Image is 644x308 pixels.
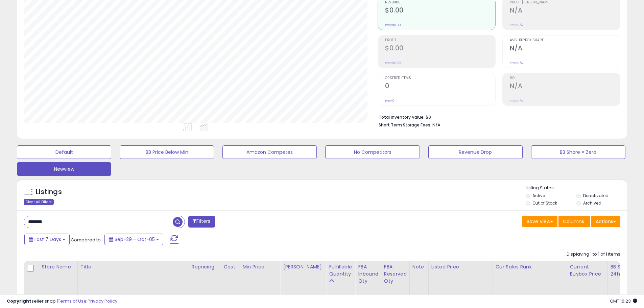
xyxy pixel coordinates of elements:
[510,82,620,91] h2: N/A
[567,251,620,258] div: Displaying 1 to 1 of 1 items
[532,193,545,198] label: Active
[510,99,523,103] small: Prev: N/A
[510,6,620,16] h2: N/A
[532,200,557,206] label: Out of Stock
[71,237,102,243] span: Compared to:
[611,263,635,278] div: BB Share 24h.
[431,263,490,270] div: Listed Price
[385,23,401,27] small: Prev: $0.00
[510,44,620,53] h2: N/A
[192,263,218,270] div: Repricing
[591,216,620,227] button: Actions
[385,61,401,65] small: Prev: $0.00
[583,193,609,198] label: Deactivated
[42,263,75,270] div: Store Name
[412,263,426,270] div: Note
[385,82,495,91] h2: 0
[526,185,627,191] p: Listing States:
[34,236,61,243] span: Last 7 Days
[17,162,111,176] button: Newview
[510,23,523,27] small: Prev: N/A
[188,216,215,228] button: Filters
[385,99,395,103] small: Prev: 0
[522,216,557,227] button: Save View
[379,114,425,120] b: Total Inventory Value:
[115,236,155,243] span: Sep-29 - Oct-05
[610,298,637,304] span: 2025-10-13 16:23 GMT
[496,263,564,270] div: Cur Sales Rank
[385,44,495,53] h2: $0.00
[222,145,317,159] button: Amazon Competes
[531,145,625,159] button: BB Share = Zero
[58,298,87,304] a: Terms of Use
[563,218,584,225] span: Columns
[17,145,111,159] button: Default
[7,298,117,305] div: seller snap | |
[432,122,440,128] span: N/A
[379,122,431,128] b: Short Term Storage Fees:
[120,145,214,159] button: BB Price Below Min
[510,76,620,80] span: ROI
[88,298,117,304] a: Privacy Policy
[104,234,163,245] button: Sep-29 - Oct-05
[385,39,495,42] span: Profit
[428,145,523,159] button: Revenue Drop
[80,263,186,270] div: Title
[325,145,420,159] button: No Competitors
[24,234,70,245] button: Last 7 Days
[510,61,523,65] small: Prev: N/A
[570,263,605,278] div: Current Buybox Price
[384,263,407,285] div: FBA Reserved Qty
[510,39,620,42] span: Avg. Buybox Share
[24,199,54,205] div: Clear All Filters
[242,263,277,270] div: Min Price
[510,1,620,4] span: Profit [PERSON_NAME]
[329,263,352,278] div: Fulfillable Quantity
[385,1,495,4] span: Revenue
[7,298,31,304] strong: Copyright
[358,263,378,285] div: FBA inbound Qty
[36,187,62,197] h5: Listings
[385,6,495,16] h2: $0.00
[283,263,323,270] div: [PERSON_NAME]
[385,76,495,80] span: Ordered Items
[379,113,615,121] li: $0
[558,216,590,227] button: Columns
[223,263,237,270] div: Cost
[583,200,601,206] label: Archived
